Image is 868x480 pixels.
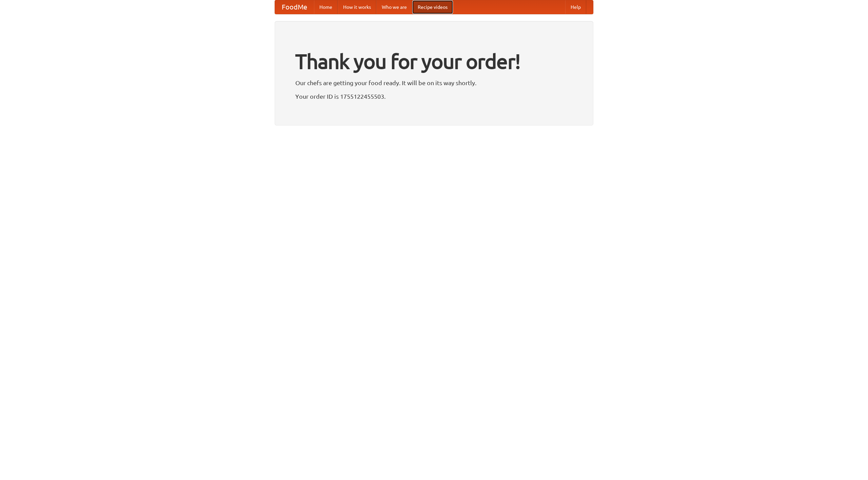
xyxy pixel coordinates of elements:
p: Your order ID is 1755122455503. [295,91,573,101]
h1: Thank you for your order! [295,45,573,78]
a: Home [314,0,338,14]
a: Help [565,0,586,14]
a: Who we are [376,0,412,14]
a: How it works [338,0,376,14]
p: Our chefs are getting your food ready. It will be on its way shortly. [295,78,573,88]
a: FoodMe [275,0,314,14]
a: Recipe videos [412,0,453,14]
